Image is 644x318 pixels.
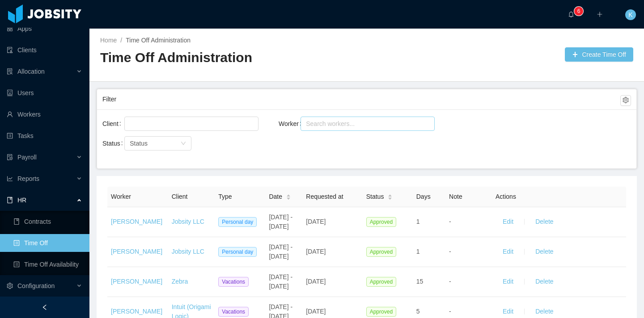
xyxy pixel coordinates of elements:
span: - [449,278,451,285]
span: - [449,308,451,315]
span: K [628,9,632,20]
span: Vacations [218,307,249,317]
a: [PERSON_NAME] [111,308,162,315]
i: icon: book [7,197,13,203]
button: Delete [528,245,560,259]
span: Reports [17,175,39,182]
a: icon: auditClients [7,41,82,59]
span: Date [269,192,282,201]
span: Approved [366,307,396,317]
a: icon: bookContracts [13,213,82,230]
a: Jobsity LLC [172,248,204,255]
span: [DATE] - [DATE] [269,273,292,290]
i: icon: caret-down [286,197,291,199]
a: [PERSON_NAME] [111,248,162,255]
span: - [449,218,451,225]
span: HR [17,197,26,204]
label: Worker [279,120,305,127]
i: icon: down [181,141,186,147]
span: 1 [416,218,420,225]
p: 6 [577,7,580,16]
span: [DATE] [306,248,326,255]
span: Status [130,140,148,147]
i: icon: solution [7,68,13,75]
button: Delete [528,215,560,229]
span: Requested at [306,193,343,200]
span: 1 [416,248,420,255]
a: Zebra [172,278,188,285]
a: icon: robotUsers [7,84,82,102]
button: Delete [528,275,560,289]
label: Status [102,140,127,147]
i: icon: caret-up [286,193,291,196]
a: icon: userWorkers [7,105,82,123]
span: [DATE] [306,218,326,225]
i: icon: caret-up [388,193,393,196]
label: Client [102,120,125,127]
span: [DATE] - [DATE] [269,243,292,260]
a: icon: profileTime Off Availability [13,255,82,273]
a: icon: profileTasks [7,127,82,145]
i: icon: setting [7,283,13,289]
div: Sort [387,193,393,199]
span: Note [449,193,462,200]
span: Approved [366,277,396,287]
span: Vacations [218,277,249,287]
span: - [449,248,451,255]
div: Search workers... [306,119,421,128]
i: icon: file-protect [7,154,13,160]
span: Personal day [218,247,257,257]
a: icon: profileTime Off [13,234,82,252]
a: icon: appstoreApps [7,20,82,38]
a: Jobsity LLC [172,218,204,225]
span: Configuration [17,282,55,289]
a: [PERSON_NAME] [111,278,162,285]
span: Payroll [17,154,37,161]
i: icon: bell [568,11,574,17]
span: Worker [111,193,131,200]
span: Status [366,192,384,201]
span: Days [416,193,431,200]
span: 5 [416,308,420,315]
input: Worker [303,118,308,129]
span: Actions [496,193,516,200]
div: Filter [102,91,620,108]
button: Edit [496,215,521,229]
span: Client [172,193,188,200]
button: icon: plusCreate Time Off [565,47,633,62]
h2: Time Off Administration [100,49,367,67]
button: Edit [496,245,521,259]
i: icon: caret-down [388,197,393,199]
a: [PERSON_NAME] [111,218,162,225]
a: Home [100,37,117,44]
input: Client [127,118,132,129]
span: Approved [366,247,396,257]
i: icon: plus [597,11,603,17]
button: Edit [496,275,521,289]
button: icon: setting [620,95,631,106]
div: Sort [286,193,291,199]
span: Allocation [17,68,45,75]
span: Approved [366,217,396,227]
span: [DATE] - [DATE] [269,213,292,230]
span: / [120,37,122,44]
span: [DATE] [306,308,326,315]
i: icon: line-chart [7,176,13,182]
span: Type [218,193,232,200]
span: [DATE] [306,278,326,285]
a: Time Off Administration [126,37,191,44]
sup: 6 [574,7,583,16]
span: Personal day [218,217,257,227]
span: 15 [416,278,424,285]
